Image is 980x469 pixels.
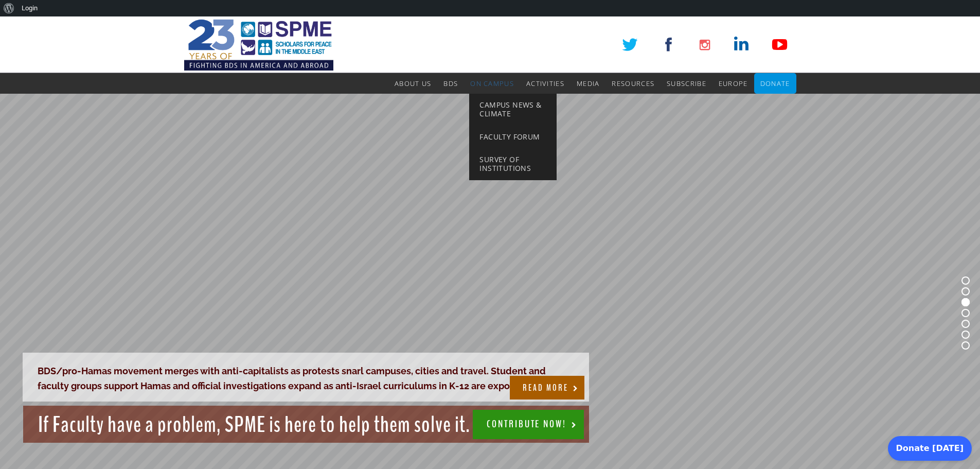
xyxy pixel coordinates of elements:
[469,148,557,180] a: Survey of Institutions
[395,79,431,88] span: About Us
[760,73,790,94] a: Donate
[23,406,589,443] rs-layer: If Faculty have a problem, SPME is here to help them solve it.
[667,73,706,94] a: Subscribe
[760,79,790,88] span: Donate
[479,100,541,118] span: Campus News & Climate
[667,79,706,88] span: Subscribe
[719,79,748,88] span: Europe
[719,73,748,94] a: Europe
[443,79,458,88] span: BDS
[470,73,514,94] a: On Campus
[612,73,654,94] a: Resources
[443,73,458,94] a: BDS
[612,79,654,88] span: Resources
[577,73,600,94] a: Media
[526,73,564,94] a: Activities
[479,154,531,173] span: Survey of Institutions
[479,132,540,142] span: Faculty Forum
[470,79,514,88] span: On Campus
[526,79,564,88] span: Activities
[473,410,584,439] a: CONTRIBUTE NOW!
[395,73,431,94] a: About Us
[577,79,600,88] span: Media
[469,126,557,149] a: Faculty Forum
[469,94,557,126] a: Campus News & Climate
[510,376,584,399] a: READ MORE
[184,16,333,73] img: SPME
[23,353,589,402] rs-layer: BDS/pro-Hamas movement merges with anti-capitalists as protests snarl campuses, cities and travel...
